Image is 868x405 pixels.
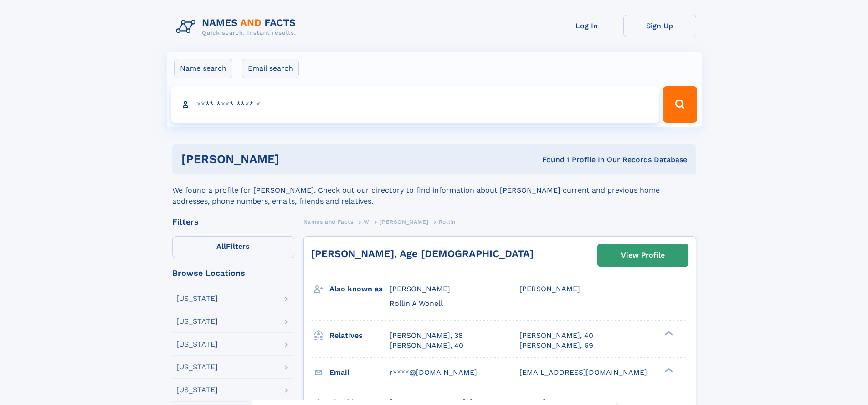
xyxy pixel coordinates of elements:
img: Logo Names and Facts [172,15,303,39]
div: Browse Locations [172,269,294,277]
a: [PERSON_NAME], 69 [519,341,593,351]
label: Email search [242,59,299,78]
h1: [PERSON_NAME] [181,153,411,165]
h3: Relatives [329,328,390,343]
a: W [364,216,370,227]
label: Name search [174,59,232,78]
div: ❯ [663,367,673,373]
span: [PERSON_NAME] [380,219,428,225]
a: Log In [550,15,623,37]
div: [US_STATE] [176,363,218,371]
div: [US_STATE] [176,295,218,302]
div: [US_STATE] [176,386,218,394]
a: Sign Up [623,15,696,37]
span: [EMAIL_ADDRESS][DOMAIN_NAME] [519,368,647,377]
span: Rollin [439,219,456,225]
button: Search Button [663,86,697,123]
div: [US_STATE] [176,318,218,325]
a: [PERSON_NAME] [380,216,428,227]
a: [PERSON_NAME], 38 [390,331,463,341]
div: Found 1 Profile In Our Records Database [411,155,687,165]
span: Rollin A Wonell [390,299,443,308]
a: [PERSON_NAME], Age [DEMOGRAPHIC_DATA] [311,248,534,259]
h3: Email [329,365,390,380]
span: W [364,219,370,225]
div: ❯ [663,330,673,336]
a: [PERSON_NAME], 40 [390,341,463,351]
a: Names and Facts [303,216,354,227]
span: [PERSON_NAME] [519,284,580,293]
h3: Also known as [329,281,390,297]
div: [US_STATE] [176,341,218,348]
a: View Profile [598,244,688,266]
label: Filters [172,236,294,258]
span: All [216,242,226,251]
div: View Profile [621,245,665,266]
a: [PERSON_NAME], 40 [519,331,593,341]
div: Filters [172,218,294,226]
input: search input [171,86,659,123]
span: [PERSON_NAME] [390,284,450,293]
div: We found a profile for [PERSON_NAME]. Check out our directory to find information about [PERSON_N... [172,174,696,207]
